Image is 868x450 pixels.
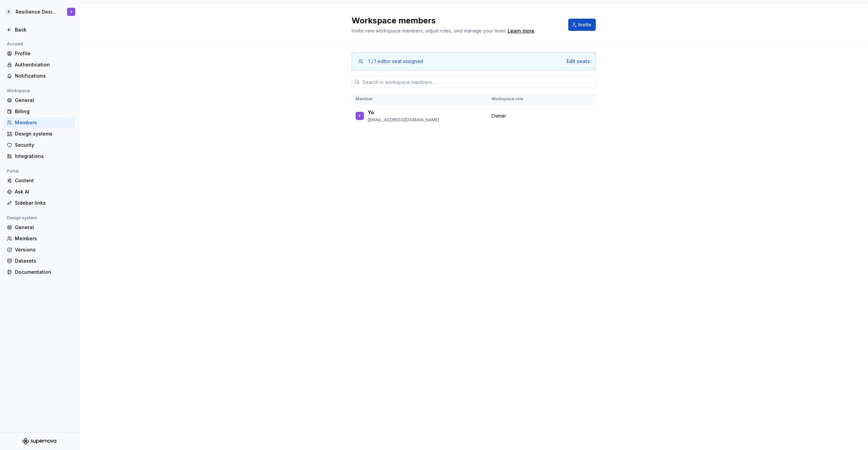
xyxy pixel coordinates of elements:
div: Notifications [15,73,72,79]
a: Versions [4,244,75,255]
a: Profile [4,48,75,59]
div: Design system [4,214,40,222]
div: Members [15,119,72,126]
a: Authentication [4,59,75,70]
div: Ask AI [15,188,72,195]
a: Design systems [4,128,75,139]
button: Edit seats [567,58,590,65]
div: Billing [15,108,72,115]
div: General [15,97,72,104]
a: Content [4,175,75,186]
span: Invite new workspace members, adjust roles, and manage your team. [352,28,507,34]
div: Content [15,177,72,184]
th: Workspace role [487,94,578,105]
div: Design systems [15,130,72,137]
button: RResilience Design SystemY [1,4,77,19]
div: Profile [15,50,72,57]
p: [EMAIL_ADDRESS][DOMAIN_NAME] [368,117,439,123]
div: Members [15,235,72,242]
div: Documentation [15,269,72,275]
svg: Supernova Logo [22,438,56,445]
div: 1 / 1 editor seat assigned [368,58,423,65]
div: Y [358,112,361,119]
input: Search in workspace members... [360,76,596,88]
div: Sidebar links [15,200,72,206]
a: Learn more [508,27,534,34]
a: Back [4,24,75,35]
div: Account [4,40,26,48]
a: Members [4,117,75,128]
span: Invite [578,21,591,28]
a: Datasets [4,255,75,266]
span: . [507,28,535,34]
div: Portal [4,167,21,175]
div: General [15,224,72,231]
th: Member [352,94,487,105]
a: Members [4,233,75,244]
div: Workspace [4,87,33,95]
div: Back [15,26,72,33]
h2: Workspace members [352,15,560,26]
div: Security [15,142,72,148]
a: Documentation [4,267,75,278]
p: Yo [368,109,374,116]
button: Invite [568,19,596,31]
a: General [4,222,75,233]
div: Versions [15,246,72,253]
div: Datasets [15,258,72,264]
a: Sidebar links [4,198,75,208]
a: Integrations [4,151,75,162]
div: R [5,8,13,16]
div: Authentication [15,61,72,68]
div: Y [70,9,73,15]
div: Integrations [15,153,72,160]
a: Billing [4,106,75,117]
a: Notifications [4,70,75,81]
a: General [4,95,75,106]
a: Ask AI [4,186,75,197]
span: Owner [491,112,506,119]
a: Security [4,140,75,150]
div: Resilience Design System [16,8,59,15]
